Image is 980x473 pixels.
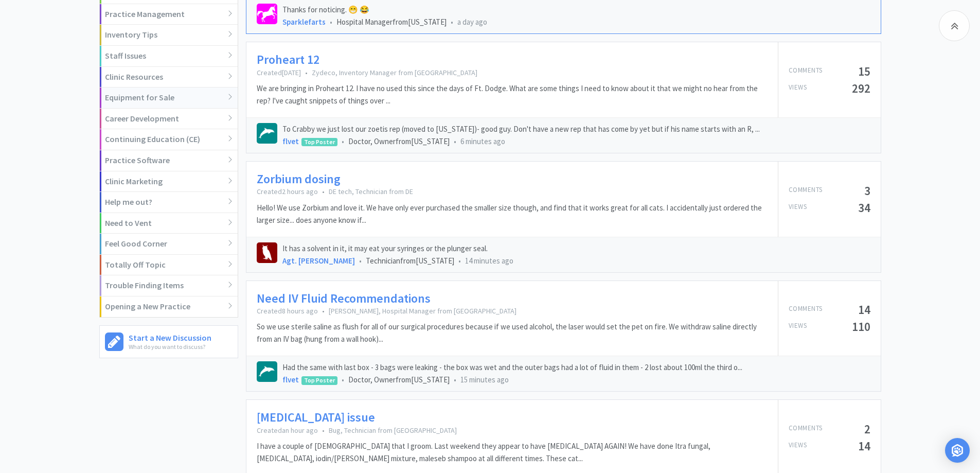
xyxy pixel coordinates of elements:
p: Created [DATE] Zydeco, Inventory Manager from [GEOGRAPHIC_DATA] [257,68,768,77]
div: Equipment for Sale [100,87,238,109]
a: Start a New DiscussionWhat do you want to discuss? [99,325,238,358]
span: 15 minutes ago [460,375,509,384]
a: [MEDICAL_DATA] issue [257,410,375,425]
span: • [342,375,344,384]
div: Doctor, Owner from [US_STATE] [282,135,870,148]
span: • [322,306,325,316]
a: Sparklefarts [282,17,326,27]
h5: 2 [864,423,870,435]
span: 6 minutes ago [460,136,505,146]
h5: 15 [858,65,870,77]
h5: 34 [858,202,870,214]
h5: 14 [858,304,870,316]
h5: 14 [858,440,870,452]
h5: 110 [852,321,870,332]
p: Comments [789,65,823,77]
div: Doctor, Owner from [US_STATE] [282,374,870,386]
span: Top Poster [302,377,337,384]
p: We are bringing in Proheart 12. I have no used this since the days of Ft. Dodge. What are some th... [257,82,768,107]
div: Practice Software [100,150,238,171]
p: Created 2 hours ago DE tech, Technician from DE [257,187,768,196]
p: What do you want to discuss? [129,342,211,352]
p: Hello! We use Zorbium and love it. We have only ever purchased the smaller size though, and find ... [257,202,768,226]
span: • [458,256,461,266]
p: Views [789,202,807,214]
p: Created an hour ago Bug, Technician from [GEOGRAPHIC_DATA] [257,426,768,435]
span: • [322,187,325,196]
p: Comments [789,423,823,435]
a: Proheart 12 [257,52,319,67]
span: 14 minutes ago [465,256,513,266]
p: Had the same with last box - 3 bags were leaking - the box was wet and the outer bags had a lot o... [282,361,870,374]
p: Comments [789,304,823,316]
div: Technician from [US_STATE] [282,255,870,267]
div: Need to Vent [100,213,238,234]
p: Views [789,321,807,332]
p: Created 8 hours ago [PERSON_NAME], Hospital Manager from [GEOGRAPHIC_DATA] [257,306,768,316]
span: • [305,68,308,77]
a: flvet [282,136,299,146]
div: Staff Issues [100,46,238,67]
div: Hospital Manager from [US_STATE] [282,16,870,28]
div: Career Development [100,109,238,130]
div: Totally Off Topic [100,255,238,276]
span: • [322,426,325,435]
div: Clinic Marketing [100,171,238,192]
span: Top Poster [302,138,337,146]
a: Need IV Fluid Recommendations [257,291,431,306]
p: So we use sterile saline as flush for all of our surgical procedures because if we used alcohol, ... [257,321,768,345]
span: • [359,256,362,266]
p: Thanks for noticing. 😁 😂 [282,4,870,16]
h5: 3 [864,185,870,197]
span: • [454,136,456,146]
a: flvet [282,375,299,384]
h5: 292 [852,82,870,94]
a: Zorbium dosing [257,172,341,187]
div: Opening a New Practice [100,296,238,317]
p: To Crabby we just lost our zoetis rep (moved to [US_STATE])- good guy. Don't have a new rep that ... [282,123,870,135]
div: Continuing Education (CE) [100,129,238,150]
h6: Start a New Discussion [129,331,211,342]
div: Feel Good Corner [100,234,238,255]
div: Trouble Finding Items [100,275,238,296]
div: Practice Management [100,4,238,25]
div: Clinic Resources [100,67,238,88]
p: It has a solvent in it, it may eat your syringes or the plunger seal. [282,242,870,255]
p: Views [789,82,807,94]
span: • [342,136,344,146]
span: a day ago [457,17,487,27]
span: • [454,375,456,384]
a: Agt. [PERSON_NAME] [282,256,355,266]
div: Open Intercom Messenger [945,438,970,463]
span: • [330,17,332,27]
div: Help me out? [100,192,238,213]
p: Views [789,440,807,452]
p: I have a couple of [DEMOGRAPHIC_DATA] that I groom. Last weekend they appear to have [MEDICAL_DAT... [257,440,768,465]
span: • [451,17,453,27]
div: Inventory Tips [100,25,238,46]
p: Comments [789,185,823,197]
